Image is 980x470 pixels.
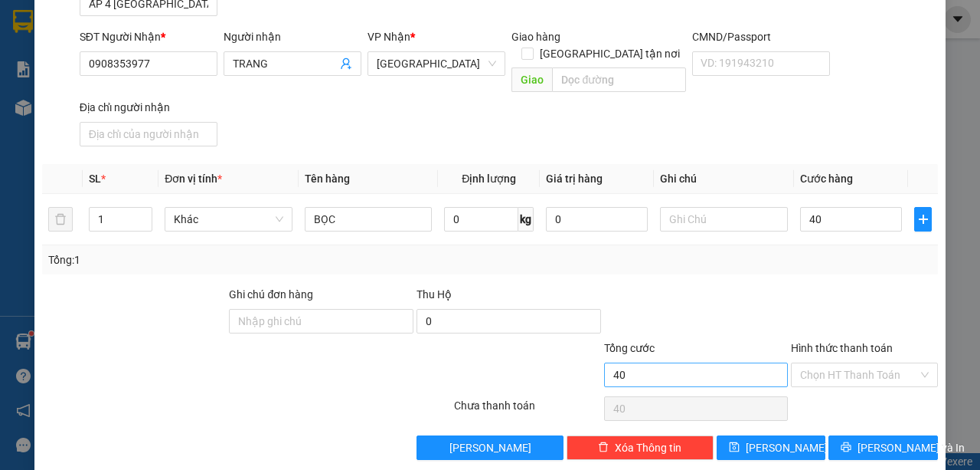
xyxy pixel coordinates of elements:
input: Địa chỉ của người nhận [80,122,217,146]
span: save [729,442,740,454]
span: Cước hàng [800,173,853,185]
input: VD: Bàn, Ghế [305,207,433,232]
label: Ghi chú đơn hàng [229,288,313,301]
span: Giá trị hàng [546,173,603,185]
span: kg [518,207,534,232]
div: Tổng: 1 [48,251,380,268]
span: Giao hàng [511,31,560,43]
span: Thu Hộ [416,288,452,301]
span: user-add [340,58,352,70]
span: Định lượng [462,173,516,185]
input: Ghi chú đơn hàng [229,309,413,334]
span: [PERSON_NAME] [746,439,828,456]
button: delete [48,207,73,232]
th: Ghi chú [654,164,794,194]
div: CMND/Passport [692,28,830,45]
span: Tên hàng [305,173,350,185]
span: Khác [174,208,283,231]
input: 0 [546,207,648,232]
span: [GEOGRAPHIC_DATA] tận nơi [534,45,686,62]
input: Dọc đường [552,67,685,92]
div: Người nhận [224,28,361,45]
span: delete [598,442,609,454]
button: deleteXóa Thông tin [567,435,714,460]
button: plus [914,207,932,232]
button: save[PERSON_NAME] [717,435,826,460]
span: VP Nhận [367,31,410,43]
input: Ghi Chú [660,207,788,232]
label: Hình thức thanh toán [791,342,893,354]
div: Địa chỉ người nhận [80,99,217,116]
div: Chưa thanh toán [452,397,603,424]
span: Đơn vị tính [165,173,222,185]
button: [PERSON_NAME] [416,435,563,460]
span: Xóa Thông tin [615,439,681,456]
span: printer [841,442,851,454]
button: printer[PERSON_NAME] và In [828,435,938,460]
span: SL [89,173,101,185]
span: Giao [511,67,552,92]
div: SĐT Người Nhận [80,28,217,45]
span: [PERSON_NAME] và In [857,439,965,456]
span: Tổng cước [604,342,655,354]
span: [PERSON_NAME] [449,439,531,456]
span: Sài Gòn [377,52,496,75]
span: plus [915,213,931,225]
